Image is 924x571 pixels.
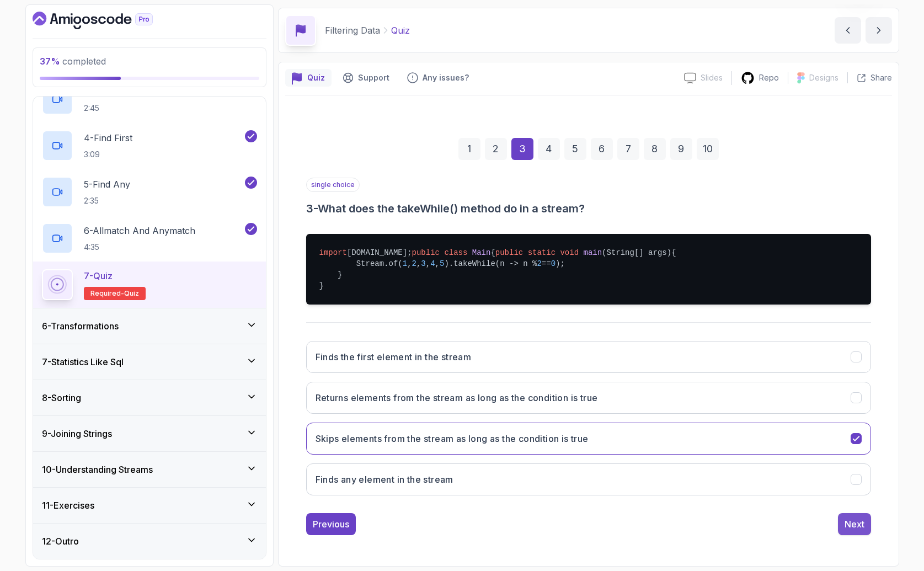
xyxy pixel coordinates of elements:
button: Next [838,513,871,535]
span: 5 [440,259,444,268]
span: Main [472,248,491,257]
span: static [528,248,556,257]
span: 0 [551,259,556,268]
h3: 12 - Outro [42,535,79,548]
p: 2:35 [84,195,130,206]
span: public [412,248,440,257]
div: 7 [617,138,639,160]
span: 2 [537,259,541,268]
h3: 11 - Exercises [42,499,94,512]
button: Skips elements from the stream as long as the condition is true [306,423,871,455]
h3: 8 - Sorting [42,391,81,404]
div: 1 [458,138,480,160]
button: 7-QuizRequired-quiz [42,269,257,300]
p: Slides [701,72,723,83]
button: Previous [306,513,356,535]
button: 10-Understanding Streams [33,452,266,487]
h3: 6 - Transformations [42,319,119,333]
h3: Finds the first element in the stream [316,350,472,364]
button: Support button [336,69,396,87]
span: import [319,248,347,257]
button: 12-Outro [33,524,266,559]
span: void [560,248,579,257]
p: 2:45 [84,103,140,114]
p: Quiz [307,72,325,83]
button: 4-Find First3:09 [42,130,257,161]
p: 7 - Quiz [84,269,113,282]
h3: Skips elements from the stream as long as the condition is true [316,432,589,445]
span: class [444,248,467,257]
p: Quiz [391,24,410,37]
p: 4 - Find First [84,131,132,145]
p: Filtering Data [325,24,380,37]
p: 3:09 [84,149,132,160]
h3: 3 - What does the takeWhile() method do in a stream? [306,201,871,216]
button: 3-Drop While2:45 [42,84,257,115]
p: 4:35 [84,242,195,253]
div: 2 [485,138,507,160]
button: next content [866,17,892,44]
button: quiz button [285,69,332,87]
p: Support [358,72,389,83]
pre: [DOMAIN_NAME]; { { Stream.of( , , , , ).takeWhile(n -> n % == ); } } [306,234,871,305]
div: 10 [697,138,719,160]
span: 37 % [40,56,60,67]
div: 6 [591,138,613,160]
div: Previous [313,517,349,531]
p: 5 - Find Any [84,178,130,191]
h3: 7 - Statistics Like Sql [42,355,124,369]
button: previous content [835,17,861,44]
button: 8-Sorting [33,380,266,415]
h3: Finds any element in the stream [316,473,453,486]
button: 11-Exercises [33,488,266,523]
button: Finds any element in the stream [306,463,871,495]
button: 9-Joining Strings [33,416,266,451]
p: single choice [306,178,360,192]
button: Feedback button [400,69,476,87]
button: Finds the first element in the stream [306,341,871,373]
a: Dashboard [33,12,178,29]
h3: 10 - Understanding Streams [42,463,153,476]
a: Repo [732,71,788,85]
span: 2 [412,259,416,268]
p: Share [870,72,892,83]
div: 3 [511,138,533,160]
div: 8 [644,138,666,160]
span: 1 [403,259,407,268]
button: 7-Statistics Like Sql [33,344,266,380]
button: 6-Allmatch And Anymatch4:35 [42,223,257,254]
div: 4 [538,138,560,160]
span: main [583,248,602,257]
div: Next [845,517,864,531]
span: 3 [421,259,425,268]
div: 5 [564,138,586,160]
p: Designs [809,72,838,83]
span: Required- [90,289,124,298]
p: 6 - Allmatch And Anymatch [84,224,195,237]
span: (String[] args) [602,248,671,257]
span: public [495,248,523,257]
div: 9 [670,138,692,160]
span: completed [40,56,106,67]
button: 6-Transformations [33,308,266,344]
button: Share [847,72,892,83]
span: quiz [124,289,139,298]
button: 5-Find Any2:35 [42,177,257,207]
h3: Returns elements from the stream as long as the condition is true [316,391,598,404]
h3: 9 - Joining Strings [42,427,112,440]
p: Any issues? [423,72,469,83]
span: 4 [430,259,435,268]
p: Repo [759,72,779,83]
button: Returns elements from the stream as long as the condition is true [306,382,871,414]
